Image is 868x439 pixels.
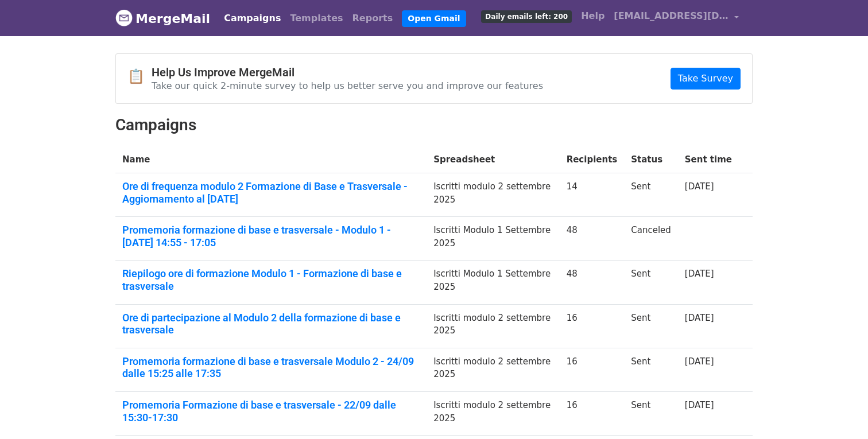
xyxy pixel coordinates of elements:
a: [DATE] [685,269,714,279]
a: Campaigns [219,7,285,30]
p: Take our quick 2-minute survey to help us better serve you and improve our features [152,80,543,92]
th: Recipients [560,146,625,173]
td: 16 [560,392,625,436]
td: 16 [560,348,625,391]
a: [DATE] [685,313,714,323]
td: Iscritti modulo 2 settembre 2025 [427,304,559,348]
td: 14 [560,173,625,217]
img: MergeMail logo [115,9,133,26]
td: Iscritti modulo 2 settembre 2025 [427,392,559,436]
a: Promemoria formazione di base e trasversale - Modulo 1 - [DATE] 14:55 - 17:05 [122,224,420,248]
a: [DATE] [685,181,714,192]
a: Daily emails left: 200 [476,5,576,28]
span: [EMAIL_ADDRESS][DOMAIN_NAME] [614,9,728,23]
a: Templates [285,7,347,30]
td: Canceled [624,217,678,261]
a: Promemoria Formazione di base e trasversale - 22/09 dalle 15:30-17:30 [122,399,420,424]
td: 16 [560,304,625,348]
a: Ore di frequenza modulo 2 Formazione di Base e Trasversale - Aggiornamento al [DATE] [122,180,420,205]
span: 📋 [127,68,152,85]
a: Promemoria formazione di base e trasversale Modulo 2 - 24/09 dalle 15:25 alle 17:35 [122,355,420,380]
td: 48 [560,261,625,304]
td: 48 [560,217,625,261]
td: Sent [624,392,678,436]
a: Reports [348,7,398,30]
a: Open Gmail [402,10,466,27]
a: Ore di partecipazione al Modulo 2 della formazione di base e trasversale [122,312,420,336]
th: Name [115,146,427,173]
h4: Help Us Improve MergeMail [152,65,543,79]
th: Sent time [678,146,739,173]
td: Iscritti modulo 2 settembre 2025 [427,348,559,391]
td: Sent [624,348,678,391]
a: Help [576,5,609,28]
th: Spreadsheet [427,146,559,173]
span: Daily emails left: 200 [481,10,572,23]
td: Iscritti Modulo 1 Settembre 2025 [427,261,559,304]
th: Status [624,146,678,173]
td: Sent [624,261,678,304]
a: [EMAIL_ADDRESS][DOMAIN_NAME] [609,5,743,32]
a: [DATE] [685,400,714,410]
a: MergeMail [115,6,210,30]
td: Sent [624,173,678,217]
td: Iscritti Modulo 1 Settembre 2025 [427,217,559,261]
a: Riepilogo ore di formazione Modulo 1 - Formazione di base e trasversale [122,267,420,292]
td: Sent [624,304,678,348]
td: Iscritti modulo 2 settembre 2025 [427,173,559,217]
h2: Campaigns [115,115,753,135]
a: [DATE] [685,356,714,367]
a: Take Survey [671,68,741,90]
